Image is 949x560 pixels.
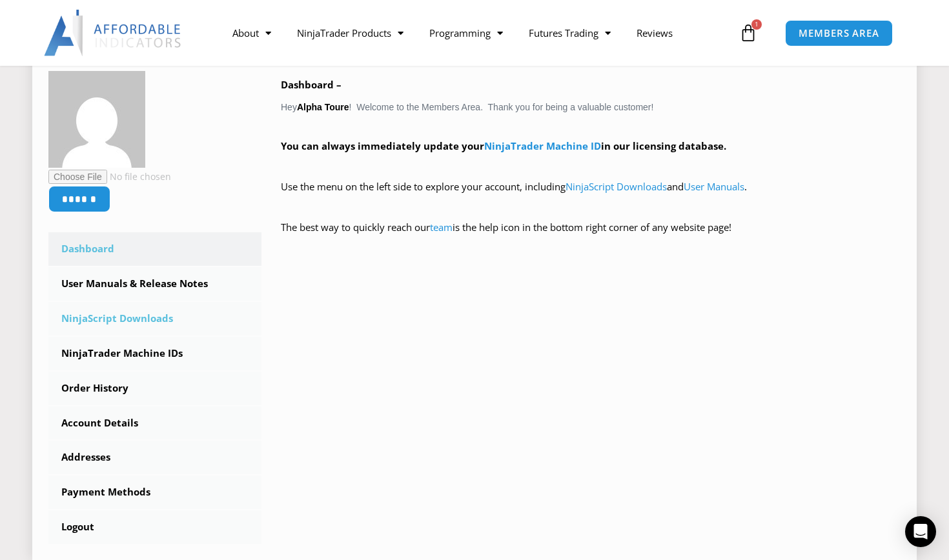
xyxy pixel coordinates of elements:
a: Order History [48,372,261,405]
nav: Menu [219,18,736,48]
p: Use the menu on the left side to explore your account, including and . [281,178,901,214]
p: The best way to quickly reach our is the help icon in the bottom right corner of any website page! [281,219,901,255]
strong: You can always immediately update your in our licensing database. [281,139,726,152]
a: Payment Methods [48,475,261,509]
nav: Account pages [48,232,261,544]
a: Reviews [624,18,686,48]
a: User Manuals [684,180,744,193]
a: Futures Trading [516,18,624,48]
a: NinjaTrader Machine ID [484,139,601,152]
div: Open Intercom Messenger [905,516,936,547]
a: NinjaScript Downloads [48,302,261,335]
a: Programming [416,18,516,48]
div: Hey ! Welcome to the Members Area. Thank you for being a valuable customer! [281,76,901,255]
span: MEMBERS AREA [799,28,879,38]
a: About [219,18,284,48]
a: NinjaTrader Machine IDs [48,337,261,370]
img: c451b617587b133c8cf1f27f577b880c2cd0be29148491ada77446101d519f33 [48,71,145,168]
strong: Alpha Toure [297,102,349,112]
span: 1 [751,19,762,30]
img: LogoAI | Affordable Indicators – NinjaTrader [44,10,183,56]
a: Addresses [48,441,261,474]
a: Account Details [48,406,261,440]
a: User Manuals & Release Notes [48,267,261,301]
a: 1 [720,14,777,52]
a: Logout [48,510,261,544]
a: team [430,221,453,234]
a: Dashboard [48,232,261,266]
b: Dashboard – [281,78,342,91]
a: NinjaTrader Products [284,18,416,48]
a: NinjaScript Downloads [566,180,667,193]
a: MEMBERS AREA [785,20,893,46]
